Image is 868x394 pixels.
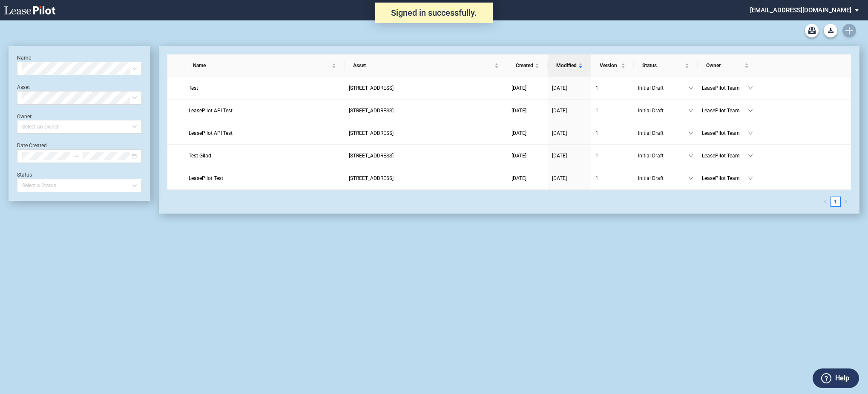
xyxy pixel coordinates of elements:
[702,106,748,115] span: LeasePilot Team
[512,84,543,92] a: [DATE]
[634,54,698,77] th: Status
[548,54,591,77] th: Modified
[189,85,198,91] span: Test
[841,197,851,207] li: Next Page
[844,200,848,204] span: right
[688,153,693,158] span: down
[638,174,688,183] span: Initial Draft
[552,108,567,114] span: [DATE]
[706,61,743,70] span: Owner
[512,153,526,159] span: [DATE]
[512,108,526,114] span: [DATE]
[552,130,567,136] span: [DATE]
[512,85,526,91] span: [DATE]
[748,153,753,158] span: down
[748,108,753,113] span: down
[688,108,693,113] span: down
[73,153,79,159] span: to
[831,197,841,207] li: 1
[813,368,859,388] button: Help
[702,151,748,160] span: LeasePilot Team
[835,373,849,384] label: Help
[688,176,693,181] span: down
[189,174,340,183] a: LeasePilot Test
[189,153,211,159] span: Test Gilad
[595,84,629,92] a: 1
[638,151,688,160] span: Initial Draft
[698,54,757,77] th: Owner
[349,108,394,114] span: 109 State Street
[595,175,598,181] span: 1
[820,197,831,207] button: left
[552,174,587,183] a: [DATE]
[189,151,340,160] a: Test Gilad
[552,153,567,159] span: [DATE]
[193,61,330,70] span: Name
[17,114,32,120] label: Owner
[600,61,619,70] span: Version
[595,130,598,136] span: 1
[512,129,543,137] a: [DATE]
[831,197,840,206] a: 1
[189,84,340,92] a: Test
[595,129,629,137] a: 1
[748,176,753,181] span: down
[349,174,503,183] a: [STREET_ADDRESS]
[552,84,587,92] a: [DATE]
[17,172,32,178] label: Status
[595,151,629,160] a: 1
[349,175,394,181] span: 109 State Street
[638,129,688,137] span: Initial Draft
[552,151,587,160] a: [DATE]
[595,108,598,114] span: 1
[552,129,587,137] a: [DATE]
[552,85,567,91] span: [DATE]
[820,197,831,207] li: Previous Page
[375,3,493,23] div: Signed in successfully.
[17,55,31,61] label: Name
[73,153,79,159] span: swap-right
[823,200,828,204] span: left
[512,174,543,183] a: [DATE]
[516,61,533,70] span: Created
[17,143,47,148] label: Date Created
[805,24,819,37] a: Archive
[512,151,543,160] a: [DATE]
[748,86,753,91] span: down
[702,174,748,183] span: LeasePilot Team
[841,197,851,207] button: right
[638,84,688,92] span: Initial Draft
[512,106,543,115] a: [DATE]
[824,24,837,37] a: Download Blank Form
[512,175,526,181] span: [DATE]
[702,84,748,92] span: LeasePilot Team
[349,129,503,137] a: [STREET_ADDRESS]
[748,131,753,136] span: down
[349,85,394,91] span: 109 State Street
[595,85,598,91] span: 1
[349,130,394,136] span: 109 State Street
[688,131,693,136] span: down
[688,86,693,91] span: down
[189,106,340,115] a: LeasePilot API Test
[189,129,340,137] a: LeasePilot API Test
[349,151,503,160] a: [STREET_ADDRESS]
[556,61,577,70] span: Modified
[507,54,548,77] th: Created
[638,106,688,115] span: Initial Draft
[552,106,587,115] a: [DATE]
[349,84,503,92] a: [STREET_ADDRESS]
[353,61,493,70] span: Asset
[349,106,503,115] a: [STREET_ADDRESS]
[189,130,233,136] span: LeasePilot API Test
[17,84,30,90] label: Asset
[184,54,345,77] th: Name
[595,106,629,115] a: 1
[595,174,629,183] a: 1
[189,175,223,181] span: LeasePilot Test
[642,61,683,70] span: Status
[189,108,233,114] span: LeasePilot API Test
[349,153,394,159] span: 109 State Street
[591,54,634,77] th: Version
[595,153,598,159] span: 1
